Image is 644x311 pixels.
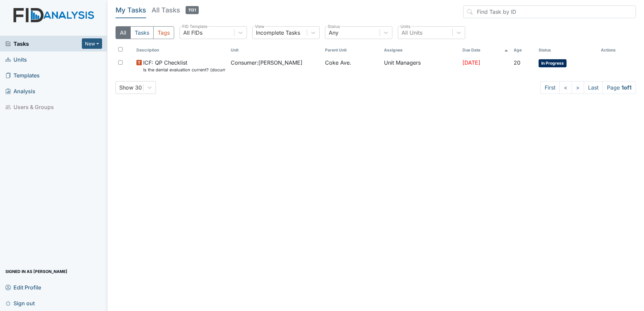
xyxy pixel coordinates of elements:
[116,26,131,39] button: All
[603,81,636,94] span: Page
[325,59,351,67] span: Coke Ave.
[559,81,572,94] a: <
[401,29,422,37] div: All Units
[186,6,199,14] span: 1131
[598,44,632,56] th: Actions
[183,29,202,37] div: All FIDs
[381,44,460,56] th: Assignee
[118,47,123,51] input: Toggle All Rows Selected
[322,44,381,56] th: Toggle SortBy
[572,81,584,94] a: >
[514,59,520,66] span: 20
[5,298,35,308] span: Sign out
[540,81,560,94] a: First
[116,26,174,39] div: Type filter
[153,26,174,39] button: Tags
[82,38,102,49] button: New
[130,26,154,39] button: Tasks
[134,44,228,56] th: Toggle SortBy
[228,44,322,56] th: Toggle SortBy
[539,59,567,67] span: In Progress
[143,67,225,73] small: Is the dental evaluation current? (document the date, oral rating, and goal # if needed in the co...
[231,59,302,67] span: Consumer : [PERSON_NAME]
[460,44,511,56] th: Toggle SortBy
[540,81,636,94] nav: task-pagination
[143,59,225,73] span: ICF: QP Checklist Is the dental evaluation current? (document the date, oral rating, and goal # i...
[536,44,598,56] th: Toggle SortBy
[584,81,603,94] a: Last
[5,282,41,292] span: Edit Profile
[381,56,460,76] td: Unit Managers
[463,5,636,18] input: Find Task by ID
[462,59,480,66] span: [DATE]
[621,84,632,91] strong: 1 of 1
[152,5,199,15] h5: All Tasks
[5,266,67,277] span: Signed in as [PERSON_NAME]
[5,54,27,65] span: Units
[5,40,82,48] a: Tasks
[329,29,339,37] div: Any
[5,70,40,80] span: Templates
[119,83,142,92] div: Show 30
[5,86,35,96] span: Analysis
[511,44,536,56] th: Toggle SortBy
[116,5,146,15] h5: My Tasks
[256,29,300,37] div: Incomplete Tasks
